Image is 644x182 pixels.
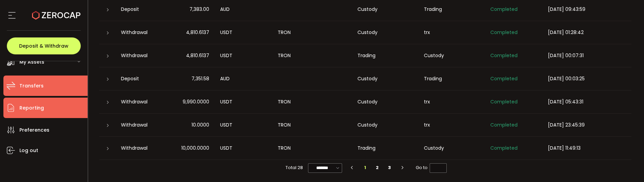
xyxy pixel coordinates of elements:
span: Preferences [19,125,49,135]
span: Completed [490,121,518,128]
div: Custody [352,98,418,106]
div: Custody [352,121,418,129]
div: Deposit [116,75,162,83]
span: 4,810.6137 [186,29,209,36]
div: USDT [215,98,272,106]
div: Custody [352,5,418,13]
div: TRON [272,29,352,36]
div: Trading [352,52,418,60]
li: 1 [359,163,371,172]
span: Completed [490,145,518,151]
div: USDT [215,144,272,152]
div: Withdrawal [116,98,162,106]
span: Reporting [19,103,44,113]
div: Trading [418,5,485,13]
div: Custody [352,29,418,36]
div: Custody [352,75,418,83]
div: USDT [215,29,272,36]
span: [DATE] 23:45:39 [548,121,585,128]
div: Withdrawal [116,29,162,36]
span: [DATE] 00:07:31 [548,52,584,59]
div: TRON [272,144,352,152]
span: [DATE] 11:49:13 [548,145,581,151]
iframe: Chat Widget [610,149,644,182]
div: TRON [272,121,352,129]
li: 3 [383,163,396,172]
div: TRON [272,52,352,60]
span: 7,383.00 [189,5,209,13]
button: Deposit & Withdraw [7,37,81,54]
div: Custody [418,52,485,60]
span: Deposit & Withdraw [19,44,68,48]
div: USDT [215,121,272,129]
span: Completed [490,52,518,59]
span: 9,990.0000 [183,98,209,106]
div: Withdrawal [116,52,162,60]
span: Log out [19,146,38,155]
span: [DATE] 01:28:42 [548,29,584,36]
span: Completed [490,29,518,36]
span: 10,000.0000 [181,144,209,152]
span: Go to [416,163,447,172]
div: USDT [215,52,272,60]
span: Completed [490,75,518,82]
span: My Assets [19,57,44,67]
span: [DATE] 05:43:31 [548,98,583,105]
span: 10.0000 [191,121,209,129]
div: TRON [272,98,352,106]
div: trx [418,98,485,106]
div: AUD [215,75,272,83]
span: Total 28 [286,163,303,172]
span: Completed [490,98,518,105]
div: trx [418,121,485,129]
span: [DATE] 09:43:59 [548,6,585,13]
div: trx [418,29,485,36]
div: Trading [418,75,485,83]
div: AUD [215,5,272,13]
div: Deposit [116,5,162,13]
span: [DATE] 00:03:25 [548,75,585,82]
li: 2 [371,163,384,172]
div: Trading [352,144,418,152]
span: Completed [490,6,518,13]
span: 7,351.58 [191,75,209,83]
div: Withdrawal [116,144,162,152]
span: 4,810.6137 [186,52,209,60]
div: Custody [418,144,485,152]
div: Withdrawal [116,121,162,129]
span: Transfers [19,81,44,91]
